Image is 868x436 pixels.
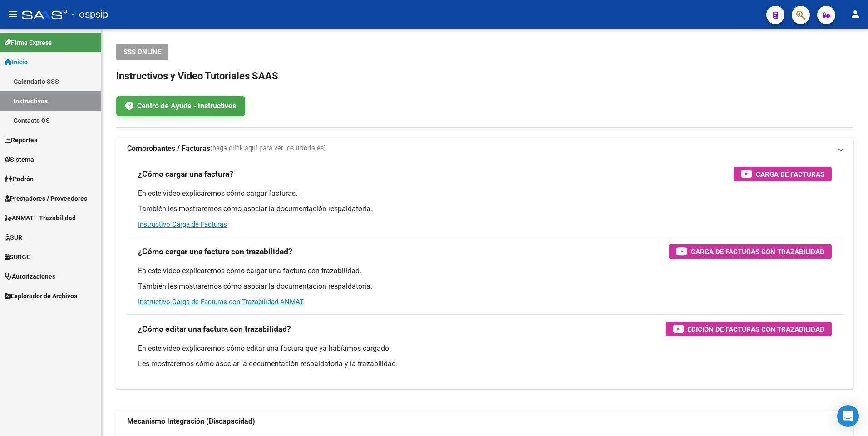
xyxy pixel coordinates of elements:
[5,271,55,281] span: Autorizaciones
[116,160,853,389] div: Comprobantes / Facturas(haga click aquí para ver los tutoriales)
[756,169,824,180] span: Carga de Facturas
[5,57,28,67] span: Inicio
[5,291,77,301] span: Explorador de Archivos
[116,411,853,432] mat-expansion-panel-header: Mecanismo Integración (Discapacidad)
[72,5,108,24] span: - ospsip
[5,233,22,242] span: SUR
[5,155,34,165] span: Sistema
[5,174,34,184] span: Padrón
[138,266,832,276] p: En este video explicaremos cómo cargar una factura con trazabilidad.
[837,405,859,427] div: Open Intercom Messenger
[138,298,304,306] a: Instructivo Carga de Facturas con Trazabilidad ANMAT
[138,204,832,214] p: También les mostraremos cómo asociar la documentación respaldatoria.
[138,168,233,180] h3: ¿Cómo cargar una factura?
[5,135,37,145] span: Reportes
[123,48,161,56] span: SSS ONLINE
[127,144,210,154] strong: Comprobantes / Facturas
[138,323,291,335] h3: ¿Cómo editar una factura con trazabilidad?
[210,144,326,154] span: (haga click aquí para ver los tutoriales)
[138,189,832,199] p: En este video explicaremos cómo cargar facturas.
[734,167,832,181] button: Carga de Facturas
[688,324,824,335] span: Edición de Facturas con Trazabilidad
[138,220,227,228] a: Instructivo Carga de Facturas
[116,68,853,85] h2: Instructivos y Video Tutoriales SAAS
[5,252,30,262] span: SURGE
[5,194,87,203] span: Prestadores / Proveedores
[666,322,832,336] button: Edición de Facturas con Trazabilidad
[691,246,824,257] span: Carga de Facturas con Trazabilidad
[7,9,18,19] mat-icon: menu
[850,9,861,19] mat-icon: person
[116,44,168,60] button: SSS ONLINE
[138,359,832,369] p: Les mostraremos cómo asociar la documentación respaldatoria y la trazabilidad.
[5,38,52,48] span: Firma Express
[138,281,832,291] p: También les mostraremos cómo asociar la documentación respaldatoria.
[116,138,853,160] mat-expansion-panel-header: Comprobantes / Facturas(haga click aquí para ver los tutoriales)
[138,344,832,354] p: En este video explicaremos cómo editar una factura que ya habíamos cargado.
[127,417,255,426] strong: Mecanismo Integración (Discapacidad)
[138,245,292,258] h3: ¿Cómo cargar una factura con trazabilidad?
[116,96,245,116] a: Centro de Ayuda - Instructivos
[5,213,76,223] span: ANMAT - Trazabilidad
[669,244,832,259] button: Carga de Facturas con Trazabilidad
